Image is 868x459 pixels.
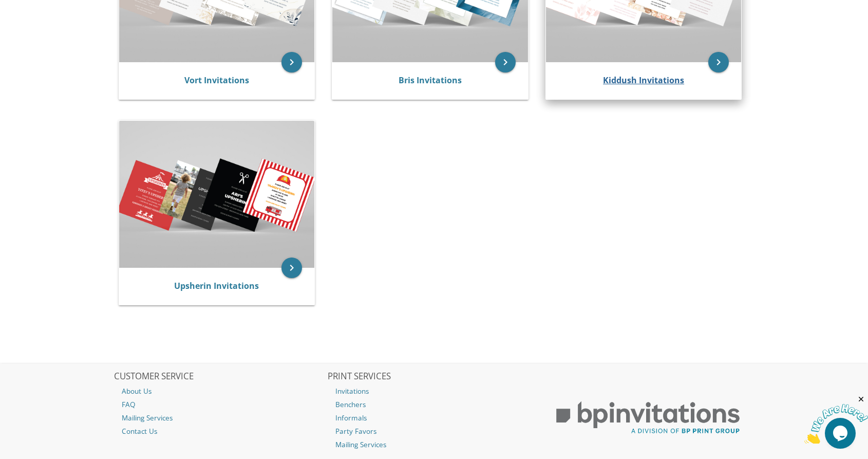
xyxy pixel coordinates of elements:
a: Mailing Services [114,411,327,425]
a: Vort Invitations [184,75,249,86]
img: Upsherin Invitations [119,121,315,267]
a: Informals [328,411,540,425]
a: keyboard_arrow_right [281,52,302,72]
a: Upsherin Invitations [174,280,259,291]
img: BP Print Group [542,392,754,444]
a: keyboard_arrow_right [281,258,302,278]
a: Party Favors [328,425,540,438]
a: Kiddush Invitations [603,75,684,86]
iframe: chat widget [804,395,868,444]
a: Mailing Services [328,438,540,451]
a: keyboard_arrow_right [495,52,516,72]
a: About Us [114,384,327,398]
a: Invitations [328,384,540,398]
a: Contact Us [114,425,327,438]
a: Bris Invitations [399,75,462,86]
a: keyboard_arrow_right [708,52,729,72]
a: Benchers [328,398,540,411]
h2: PRINT SERVICES [328,372,540,382]
h2: CUSTOMER SERVICE [114,372,327,382]
a: FAQ [114,398,327,411]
